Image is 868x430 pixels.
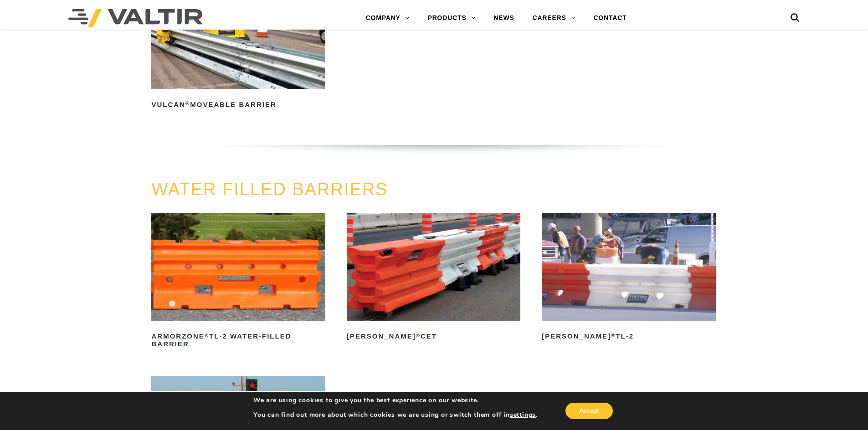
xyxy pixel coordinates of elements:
h2: [PERSON_NAME] TL-2 [542,329,715,344]
sup: ® [205,333,209,338]
a: CAREERS [524,9,585,27]
p: You can find out more about which cookies we are using or switch them off in . [253,411,538,419]
button: Accept [565,403,613,419]
a: NEWS [484,9,523,27]
a: ArmorZone®TL-2 Water-Filled Barrier [151,213,325,351]
sup: ® [185,101,190,106]
sup: ® [416,333,421,338]
a: [PERSON_NAME]®TL-2 [542,213,715,344]
img: Valtir [68,9,203,27]
h2: ArmorZone TL-2 Water-Filled Barrier [151,329,325,351]
a: PRODUCTS [419,9,485,27]
a: WATER FILLED BARRIERS [151,180,388,199]
a: COMPANY [357,9,419,27]
p: We are using cookies to give you the best experience on our website. [253,396,538,405]
button: settings [510,411,536,419]
h2: Vulcan Moveable Barrier [151,97,325,112]
a: CONTACT [584,9,636,27]
a: [PERSON_NAME]®CET [347,213,520,344]
sup: ® [611,333,616,338]
h2: [PERSON_NAME] CET [347,329,520,344]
